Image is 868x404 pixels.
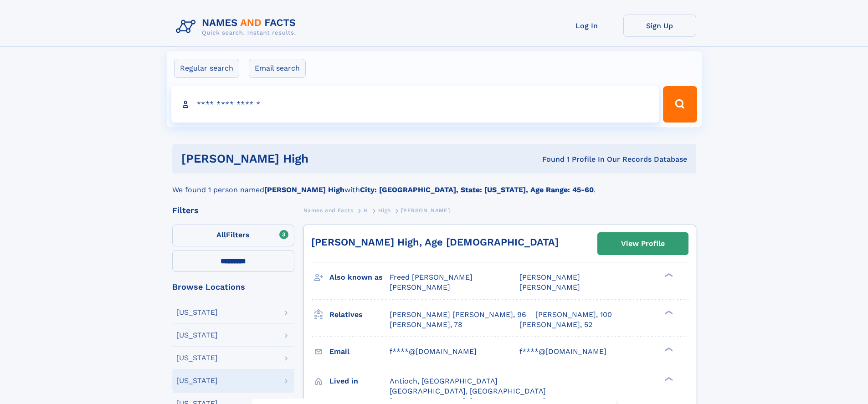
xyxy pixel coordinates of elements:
[535,310,612,320] a: [PERSON_NAME], 100
[663,86,697,123] button: Search Button
[663,309,673,315] div: ❯
[249,59,306,78] label: Email search
[174,59,239,78] label: Regular search
[172,174,696,195] div: We found 1 person named with .
[329,270,390,285] h3: Also known as
[663,376,673,382] div: ❯
[172,283,294,291] div: Browse Locations
[172,225,294,246] label: Filters
[364,205,368,216] a: H
[390,320,462,330] a: [PERSON_NAME], 78
[176,377,218,384] div: [US_STATE]
[303,205,354,216] a: Names and Facts
[181,153,426,164] h1: [PERSON_NAME] high
[176,354,218,362] div: [US_STATE]
[623,15,696,37] a: Sign Up
[329,307,390,322] h3: Relatives
[172,206,294,215] div: Filters
[378,207,390,214] span: High
[390,283,450,291] span: [PERSON_NAME]
[172,15,303,39] img: Logo Names and Facts
[176,332,218,339] div: [US_STATE]
[550,15,623,37] a: Log In
[390,273,473,281] span: Freed [PERSON_NAME]
[360,185,594,194] b: City: [GEOGRAPHIC_DATA], State: [US_STATE], Age Range: 45-60
[390,310,526,320] a: [PERSON_NAME] [PERSON_NAME], 96
[598,233,688,255] a: View Profile
[621,233,665,254] div: View Profile
[364,207,368,214] span: H
[176,309,218,316] div: [US_STATE]
[519,283,580,291] span: [PERSON_NAME]
[519,273,580,281] span: [PERSON_NAME]
[329,344,390,359] h3: Email
[663,346,673,352] div: ❯
[425,154,687,164] div: Found 1 Profile In Our Records Database
[401,207,450,214] span: [PERSON_NAME]
[264,185,344,194] b: [PERSON_NAME] High
[311,236,559,248] a: [PERSON_NAME] High, Age [DEMOGRAPHIC_DATA]
[216,230,226,239] span: All
[390,387,546,395] span: [GEOGRAPHIC_DATA], [GEOGRAPHIC_DATA]
[378,205,390,216] a: High
[171,86,659,123] input: search input
[663,272,673,278] div: ❯
[390,377,498,385] span: Antioch, [GEOGRAPHIC_DATA]
[329,373,390,389] h3: Lived in
[519,320,592,330] a: [PERSON_NAME], 52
